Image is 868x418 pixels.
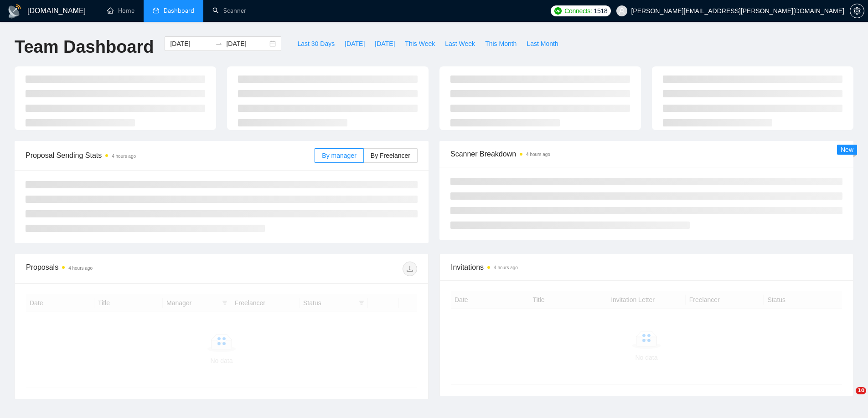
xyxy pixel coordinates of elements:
[297,39,335,49] span: Last 30 Days
[164,7,194,15] span: Dashboard
[15,36,154,58] h1: Team Dashboard
[68,266,93,271] time: 4 hours ago
[564,6,592,16] span: Connects:
[445,39,475,49] span: Last Week
[837,387,859,409] iframe: Intercom live chat
[370,36,400,51] button: [DATE]
[619,8,625,14] span: user
[340,36,370,51] button: [DATE]
[226,39,268,49] input: End date
[450,148,842,160] span: Scanner Breakdown
[215,40,222,47] span: swap-right
[375,39,395,49] span: [DATE]
[400,36,440,51] button: This Week
[554,7,562,15] img: upwork-logo.png
[850,7,864,15] a: setting
[112,154,136,159] time: 4 hours ago
[485,39,517,49] span: This Month
[153,7,159,14] span: dashboard
[26,262,222,276] div: Proposals
[480,36,522,51] button: This Month
[371,152,410,159] span: By Freelancer
[405,39,435,49] span: This Week
[215,40,222,47] span: to
[7,4,22,19] img: logo
[345,39,365,49] span: [DATE]
[170,39,212,49] input: Start date
[594,6,607,16] span: 1518
[212,7,246,15] a: searchScanner
[841,146,853,153] span: New
[322,152,356,159] span: By manager
[527,39,558,49] span: Last Month
[451,262,842,273] span: Invitations
[26,150,315,161] span: Proposal Sending Stats
[494,265,518,270] time: 4 hours ago
[850,4,864,18] button: setting
[440,36,480,51] button: Last Week
[522,36,563,51] button: Last Month
[526,152,550,157] time: 4 hours ago
[107,7,134,15] a: homeHome
[292,36,340,51] button: Last 30 Days
[850,7,864,15] span: setting
[856,387,866,394] span: 10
